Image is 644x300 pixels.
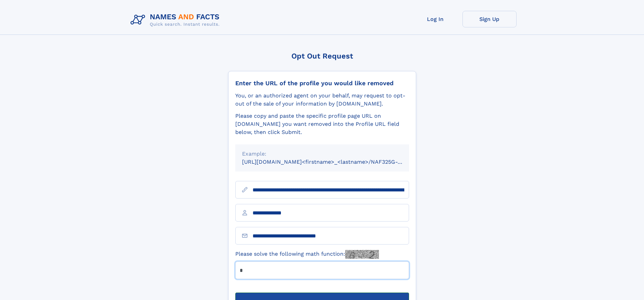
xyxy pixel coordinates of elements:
[242,159,422,165] small: [URL][DOMAIN_NAME]<firstname>_<lastname>/NAF325G-xxxxxxxx
[235,79,409,87] div: Enter the URL of the profile you would like removed
[128,11,225,29] img: Logo Names and Facts
[235,112,409,136] div: Please copy and paste the specific profile page URL on [DOMAIN_NAME] you want removed into the Pr...
[462,11,517,27] a: Sign Up
[235,250,379,259] label: Please solve the following math function:
[242,150,402,158] div: Example:
[235,92,409,108] div: You, or an authorized agent on your behalf, may request to opt-out of the sale of your informatio...
[408,11,462,27] a: Log In
[228,52,416,60] div: Opt Out Request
